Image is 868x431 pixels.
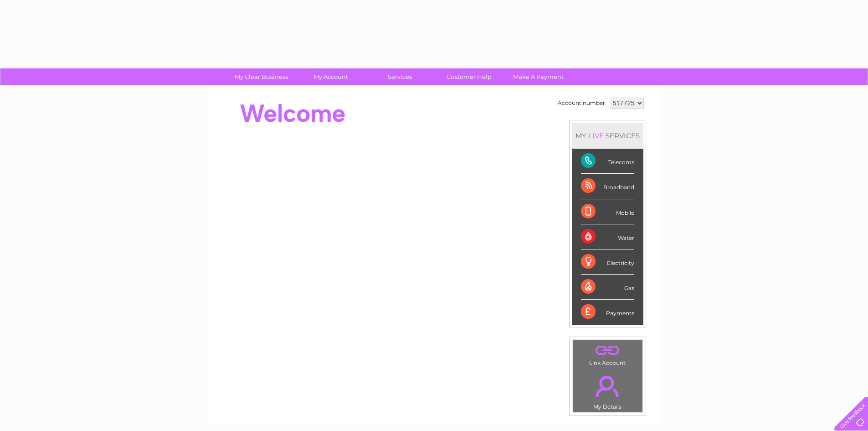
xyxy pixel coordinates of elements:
[501,68,576,85] a: Make A Payment
[581,174,634,199] div: Broadband
[572,123,643,149] div: MY SERVICES
[581,275,634,300] div: Gas
[293,68,368,85] a: My Account
[581,224,634,249] div: Water
[572,368,643,413] td: My Details
[224,68,299,85] a: My Clear Business
[581,149,634,174] div: Telecoms
[572,340,643,369] td: Link Account
[575,370,640,402] a: .
[586,131,606,140] div: LIVE
[575,343,640,358] a: .
[581,300,634,324] div: Payments
[581,199,634,224] div: Mobile
[431,68,507,85] a: Customer Help
[362,68,437,85] a: Services
[555,95,607,111] td: Account number
[581,249,634,275] div: Electricity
